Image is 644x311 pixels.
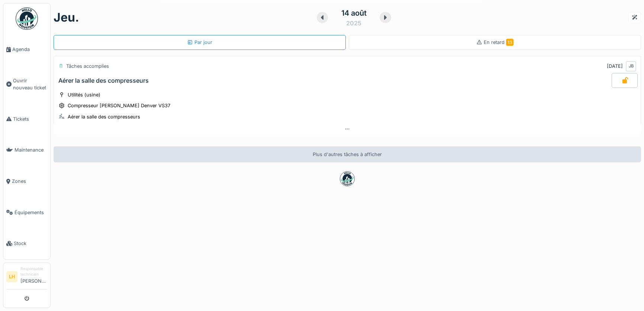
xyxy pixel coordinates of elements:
a: Maintenance [3,134,50,166]
img: Badge_color-CXgf-gQk.svg [16,7,38,30]
span: Stock [14,240,47,247]
a: Stock [3,228,50,259]
li: [PERSON_NAME] [20,266,47,288]
span: Maintenance [15,146,47,153]
span: Agenda [12,46,47,53]
a: LH Responsable technicien[PERSON_NAME] [6,266,47,289]
div: Responsable technicien [20,266,47,277]
img: badge-BVDL4wpA.svg [340,171,355,186]
h1: jeu. [54,10,79,25]
div: JB [626,61,636,72]
span: Tickets [13,115,47,123]
div: 14 août [341,7,367,19]
div: Aérer la salle des compresseurs [68,113,140,120]
div: Tâches accomplies [66,63,109,70]
div: Compresseur [PERSON_NAME] Denver VS37 [68,102,170,109]
span: En retard [484,39,513,45]
div: 2025 [346,19,361,28]
span: Équipements [15,209,47,216]
div: [DATE] [607,63,623,70]
span: Ouvrir nouveau ticket [13,77,47,91]
a: Équipements [3,197,50,228]
div: Aérer la salle des compresseurs [58,77,149,84]
div: Par jour [187,39,212,46]
li: LH [6,271,17,282]
div: Plus d'autres tâches à afficher [54,146,641,162]
a: Ouvrir nouveau ticket [3,65,50,104]
a: Tickets [3,104,50,135]
a: Zones [3,166,50,197]
a: Agenda [3,34,50,65]
div: Utilités (usine) [68,91,100,98]
span: Zones [12,178,47,185]
span: 13 [506,39,513,46]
